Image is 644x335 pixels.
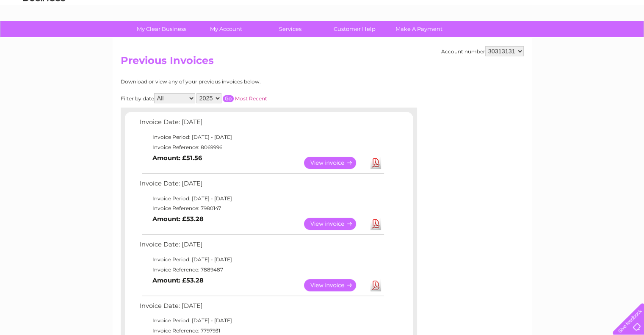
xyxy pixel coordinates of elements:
[138,316,385,326] td: Invoice Period: [DATE] - [DATE]
[370,157,381,169] a: Download
[152,215,204,223] b: Amount: £53.28
[138,142,385,152] td: Invoice Reference: 8069996
[616,36,636,42] a: Log out
[441,46,524,56] div: Account number
[588,36,608,42] a: Contact
[191,21,261,37] a: My Account
[516,36,535,42] a: Energy
[370,279,381,291] a: Download
[320,21,390,37] a: Customer Help
[255,21,325,37] a: Services
[570,36,583,42] a: Blog
[235,95,267,102] a: Most Recent
[484,4,543,15] a: 0333 014 3131
[138,239,385,255] td: Invoice Date: [DATE]
[138,300,385,316] td: Invoice Date: [DATE]
[138,132,385,142] td: Invoice Period: [DATE] - [DATE]
[495,36,511,42] a: Water
[138,265,385,275] td: Invoice Reference: 7889487
[138,194,385,204] td: Invoice Period: [DATE] - [DATE]
[384,21,454,37] a: Make A Payment
[304,218,366,230] a: View
[138,116,385,132] td: Invoice Date: [DATE]
[121,55,524,71] h2: Previous Invoices
[138,203,385,213] td: Invoice Reference: 7980147
[121,79,343,85] div: Download or view any of your previous invoices below.
[370,218,381,230] a: Download
[304,279,366,291] a: View
[122,5,522,41] div: Clear Business is a trading name of Verastar Limited (registered in [GEOGRAPHIC_DATA] No. 3667643...
[121,93,343,103] div: Filter by date
[152,277,204,284] b: Amount: £53.28
[127,21,196,37] a: My Clear Business
[138,255,385,265] td: Invoice Period: [DATE] - [DATE]
[22,22,66,48] img: logo.png
[152,154,202,162] b: Amount: £51.56
[138,178,385,194] td: Invoice Date: [DATE]
[540,36,565,42] a: Telecoms
[304,157,366,169] a: View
